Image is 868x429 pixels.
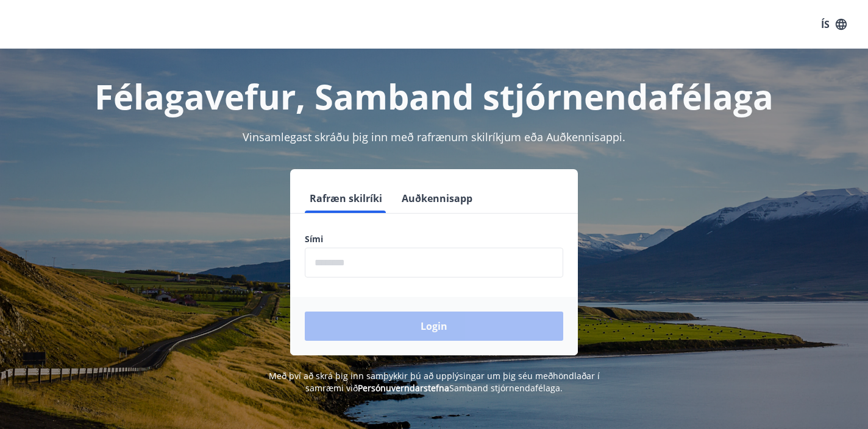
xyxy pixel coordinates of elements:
[15,73,853,119] h1: Félagavefur, Samband stjórnendafélaga
[269,370,600,394] span: Með því að skrá þig inn samþykkir þú að upplýsingar um þig séu meðhöndlaðar í samræmi við Samband...
[397,184,477,213] button: Auðkennisapp
[358,382,449,394] a: Persónuverndarstefna
[305,233,563,245] label: Sími
[243,130,625,144] span: Vinsamlegast skráðu þig inn með rafrænum skilríkjum eða Auðkennisappi.
[814,13,853,35] button: ÍS
[305,184,387,213] button: Rafræn skilríki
